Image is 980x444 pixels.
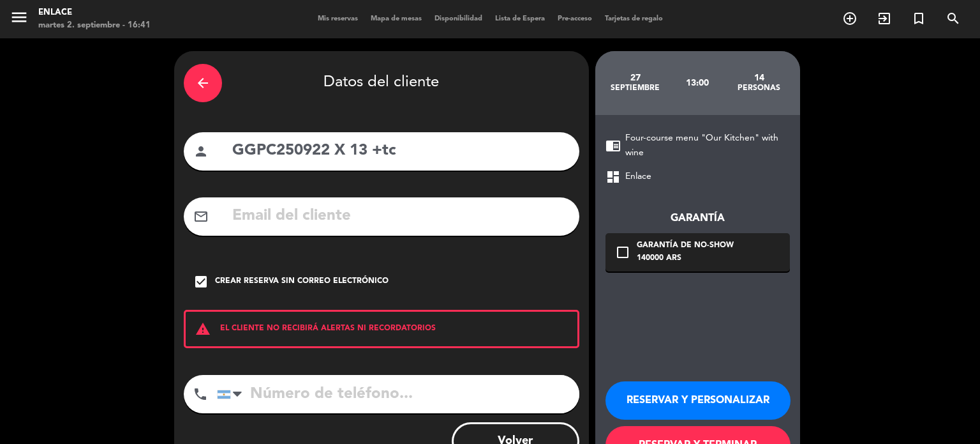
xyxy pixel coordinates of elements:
button: RESERVAR Y PERSONALIZAR [605,381,791,420]
input: Email del cliente [231,203,570,229]
div: 140000 ARS [637,252,734,265]
i: check_box [193,274,209,289]
span: Mis reservas [311,15,364,22]
i: add_circle_outline [842,11,857,26]
i: menu [10,8,29,27]
i: turned_in_not [911,11,926,26]
input: Número de teléfono... [217,375,579,413]
i: warning [186,321,220,337]
input: Nombre del cliente [231,138,570,164]
span: chrome_reader_mode [605,138,621,153]
div: 13:00 [666,61,728,105]
div: personas [728,83,790,93]
div: Datos del cliente [184,61,579,105]
div: 27 [605,73,667,83]
span: Pre-acceso [551,15,598,22]
i: exit_to_app [877,11,892,26]
div: Enlace [38,6,151,19]
div: Garantía [605,210,790,227]
div: Argentina: +54 [218,376,247,413]
span: Four-course menu "Our Kitchen" with wine [625,131,790,160]
i: mail_outline [193,209,209,224]
span: Lista de Espera [489,15,551,22]
div: martes 2. septiembre - 16:41 [38,19,151,32]
div: Crear reserva sin correo electrónico [215,275,389,288]
span: dashboard [605,169,621,185]
div: septiembre [605,83,667,93]
span: Tarjetas de regalo [598,15,669,22]
i: phone [193,387,208,402]
span: Mapa de mesas [364,15,428,22]
div: 14 [728,73,790,83]
i: person [193,144,209,159]
i: search [946,11,961,26]
span: Enlace [625,169,651,184]
i: check_box_outline_blank [615,245,630,260]
button: menu [10,8,29,31]
div: EL CLIENTE NO RECIBIRÁ ALERTAS NI RECORDATORIOS [184,310,579,348]
div: Garantía de no-show [637,240,734,252]
i: arrow_back [195,75,211,91]
span: Disponibilidad [428,15,489,22]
